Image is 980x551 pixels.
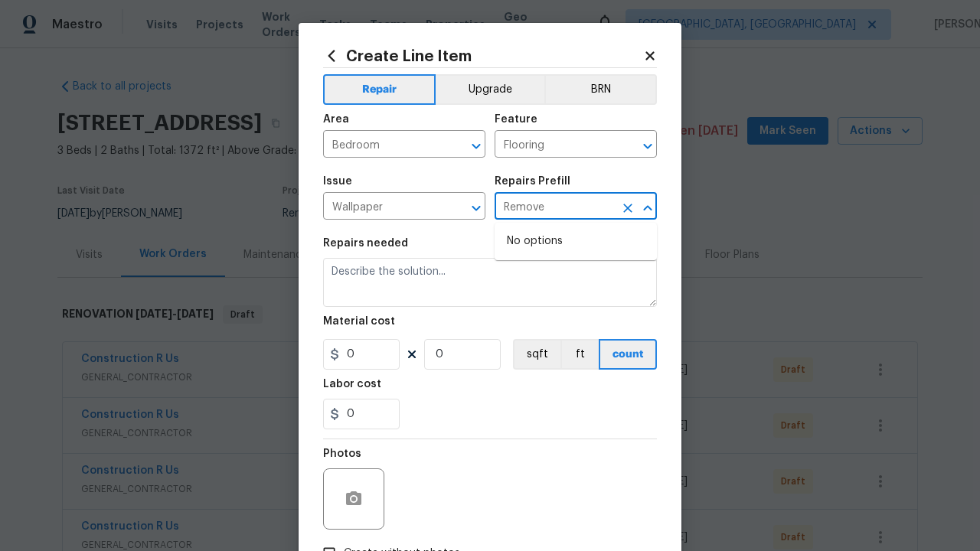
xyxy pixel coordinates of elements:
div: No options [495,223,657,260]
h5: Repairs needed [323,238,408,249]
button: BRN [544,74,657,105]
button: count [599,339,657,370]
h5: Feature [495,114,537,125]
h5: Area [323,114,349,125]
h5: Photos [323,448,361,459]
h2: Create Line Item [323,47,643,64]
button: sqft [513,339,560,370]
h5: Material cost [323,316,395,327]
button: Open [465,197,487,219]
button: Open [637,135,658,157]
button: Repair [323,74,436,105]
h5: Issue [323,176,352,187]
button: Clear [617,197,639,219]
h5: Labor cost [323,379,381,390]
button: Close [637,197,658,219]
h5: Repairs Prefill [495,176,570,187]
button: ft [560,339,599,370]
button: Open [465,135,487,157]
button: Upgrade [436,74,545,105]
